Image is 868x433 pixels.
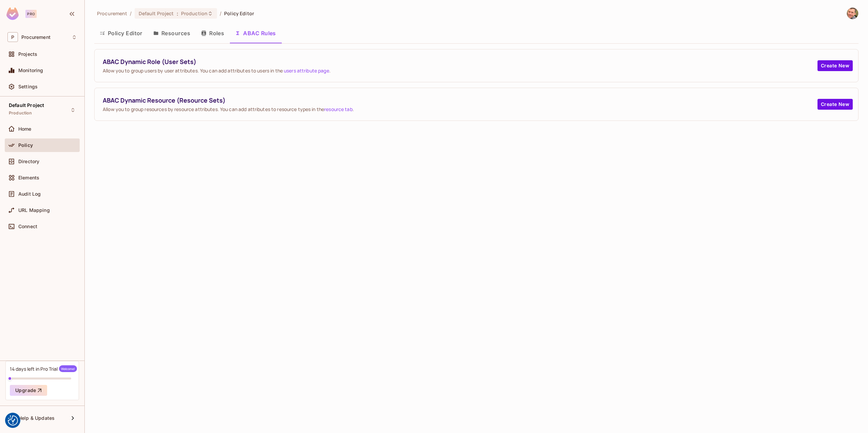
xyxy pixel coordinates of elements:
span: the active workspace [97,10,127,17]
div: Pro [25,10,37,18]
span: P [7,32,18,42]
span: Monitoring [18,68,43,73]
span: Home [18,126,32,132]
span: Allow you to group users by user attributes. You can add attributes to users in the . [103,67,817,74]
button: Consent Preferences [8,415,18,426]
span: Default Project [139,10,174,17]
img: Daniel Calendini [847,8,858,19]
span: Help & Updates [18,415,55,421]
button: ABAC Rules [230,25,281,42]
button: Upgrade [10,385,47,396]
span: Directory [18,159,39,164]
span: Allow you to group resources by resource attributes. You can add attributes to resource types in ... [103,106,817,112]
span: Policy [18,143,33,148]
span: Audit Log [18,191,41,197]
span: Settings [18,84,38,89]
button: Create New [817,60,853,71]
span: Projects [18,51,37,57]
div: 14 days left in Pro Trial [10,365,77,372]
span: Production [181,10,208,17]
img: Revisit consent button [8,415,18,426]
span: ABAC Dynamic Resource (Resource Sets) [103,96,817,105]
span: Welcome! [59,365,77,372]
span: Workspace: Procurement [21,35,51,40]
span: Policy Editor [224,10,254,17]
span: Connect [18,224,37,229]
span: : [176,11,179,16]
li: / [220,10,221,17]
span: Production [9,110,32,116]
button: Create New [817,99,853,110]
span: Default Project [9,103,44,108]
span: URL Mapping [18,208,50,213]
span: ABAC Dynamic Role (User Sets) [103,58,817,66]
img: SReyMgAAAABJRU5ErkJggg== [6,7,19,20]
span: Elements [18,175,39,180]
button: Resources [148,25,196,42]
li: / [130,10,132,17]
button: Roles [196,25,230,42]
button: Policy Editor [94,25,148,42]
a: resource tab [324,106,353,112]
a: users attribute page [284,67,329,74]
